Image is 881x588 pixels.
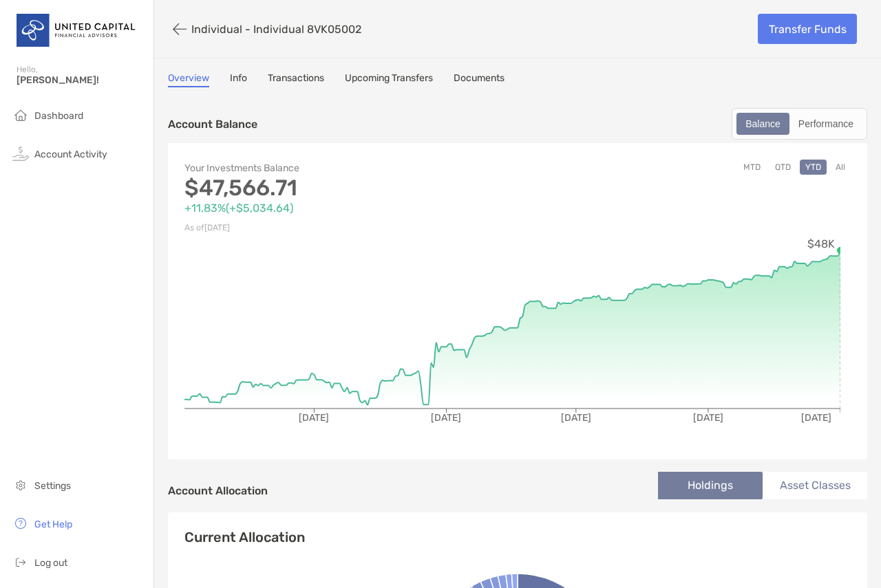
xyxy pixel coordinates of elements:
p: +11.83% ( +$5,034.64 ) [184,199,518,217]
a: Info [230,72,247,87]
p: Your Investments Balance [184,160,518,177]
tspan: [DATE] [693,412,723,424]
div: segmented control [732,108,867,140]
img: settings icon [12,477,29,493]
span: [PERSON_NAME]! [17,74,145,86]
a: Transactions [268,72,324,87]
li: Asset Classes [763,472,867,499]
img: activity icon [12,145,29,162]
a: Overview [168,72,209,87]
div: Performance [791,114,861,133]
img: household icon [12,107,29,123]
tspan: [DATE] [561,412,591,424]
div: Balance [738,114,788,133]
button: All [830,160,851,175]
tspan: [DATE] [431,412,461,424]
img: logout icon [12,554,29,570]
a: Documents [454,72,505,87]
button: YTD [800,160,827,175]
tspan: [DATE] [801,412,831,424]
a: Transfer Funds [758,14,857,44]
span: Get Help [34,519,72,530]
span: Account Activity [34,149,107,160]
tspan: $48K [807,237,835,250]
img: United Capital Logo [17,6,137,55]
button: MTD [738,160,766,175]
span: Log out [34,557,67,569]
img: get-help icon [12,515,29,532]
p: Account Balance [168,116,257,133]
li: Holdings [658,472,763,499]
p: $47,566.71 [184,179,518,197]
p: As of [DATE] [184,219,518,237]
tspan: [DATE] [299,412,329,424]
p: Individual - Individual 8VK05002 [191,23,361,36]
span: Dashboard [34,110,83,122]
a: Upcoming Transfers [345,72,433,87]
button: QTD [769,160,796,175]
h4: Current Allocation [184,529,305,545]
span: Settings [34,480,71,492]
h4: Account Allocation [168,484,268,497]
